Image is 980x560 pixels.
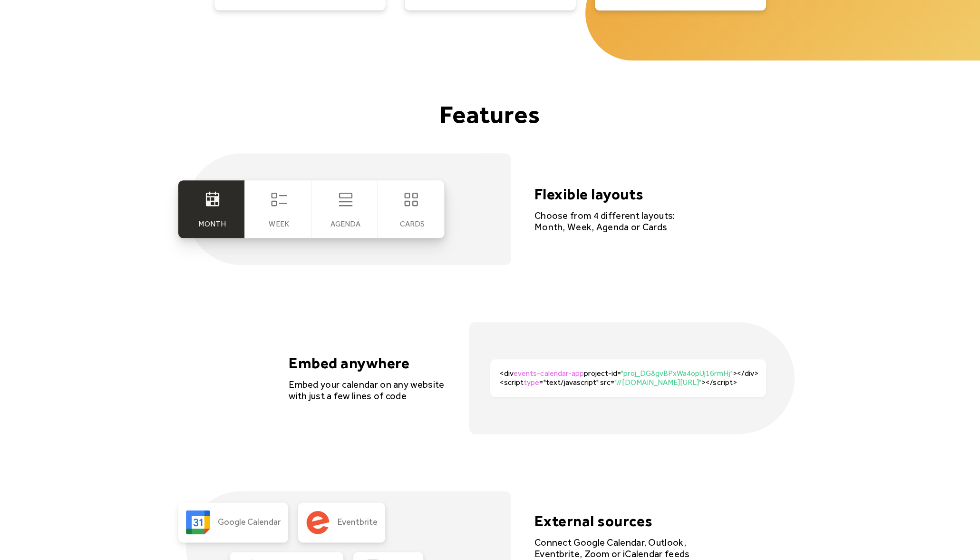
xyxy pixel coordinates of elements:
h4: External sources [534,512,691,530]
span: events-calendar-app [514,369,583,378]
div: Embed your calendar on any website with just a few lines of code [289,379,446,402]
span: "//[DOMAIN_NAME][URL]" [614,378,701,387]
div: <div project-id= ></div><script ="text/javascript" src= ></script> [500,369,766,387]
span: type [524,378,539,387]
div: Month [198,219,226,228]
div: Eventbrite [338,517,378,528]
div: cards [399,219,424,228]
h4: Embed anywhere [289,354,446,372]
h4: Flexible layouts [534,185,677,203]
h3: Features [186,102,795,127]
div: Week [269,219,289,228]
div: Choose from 4 different layouts: Month, Week, Agenda or Cards [534,210,677,233]
div: Google Calendar [218,517,281,528]
div: Agenda [330,219,360,228]
span: "proj_DG8gvBPxWa4opUj16rmHj" [621,369,733,378]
